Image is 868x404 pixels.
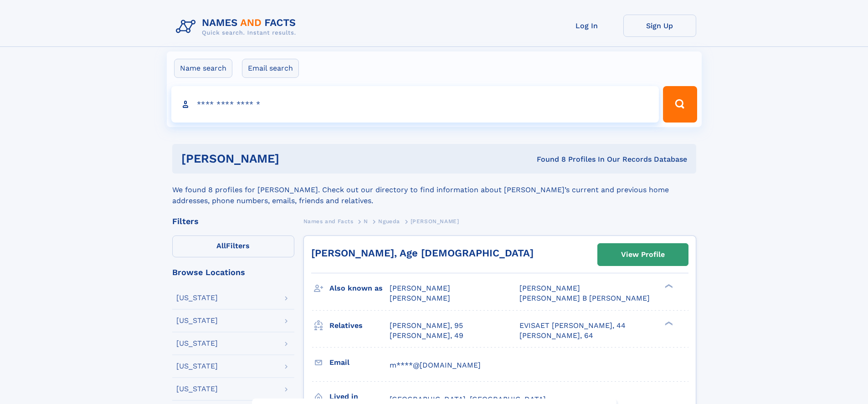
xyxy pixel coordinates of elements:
[550,15,623,37] a: Log In
[329,318,390,333] h3: Relatives
[303,215,354,227] a: Names and Facts
[519,294,650,302] span: [PERSON_NAME] B [PERSON_NAME]
[519,331,593,341] a: [PERSON_NAME], 64
[390,284,450,292] span: [PERSON_NAME]
[411,218,459,225] span: [PERSON_NAME]
[176,294,218,302] div: [US_STATE]
[174,59,232,78] label: Name search
[216,241,226,250] span: All
[176,363,218,370] div: [US_STATE]
[181,153,408,164] h1: [PERSON_NAME]
[329,355,390,370] h3: Email
[623,15,696,37] a: Sign Up
[172,15,303,39] img: Logo Names and Facts
[172,217,294,225] div: Filters
[390,321,463,331] a: [PERSON_NAME], 95
[311,247,534,259] a: [PERSON_NAME], Age [DEMOGRAPHIC_DATA]
[172,174,696,206] div: We found 8 profiles for [PERSON_NAME]. Check out our directory to find information about [PERSON_...
[171,86,659,123] input: search input
[519,321,626,331] a: EVISAET [PERSON_NAME], 44
[378,218,400,225] span: Ngueda
[390,331,463,341] a: [PERSON_NAME], 49
[329,281,390,296] h3: Also known as
[172,235,294,257] label: Filters
[378,215,400,227] a: Ngueda
[172,268,294,276] div: Browse Locations
[408,154,687,164] div: Found 8 Profiles In Our Records Database
[364,215,368,227] a: N
[364,218,368,225] span: N
[519,284,580,292] span: [PERSON_NAME]
[663,320,673,326] div: ❯
[390,294,450,302] span: [PERSON_NAME]
[663,283,673,289] div: ❯
[176,340,218,347] div: [US_STATE]
[176,317,218,324] div: [US_STATE]
[176,385,218,393] div: [US_STATE]
[598,244,688,266] a: View Profile
[621,244,665,265] div: View Profile
[242,59,299,78] label: Email search
[390,395,546,404] span: [GEOGRAPHIC_DATA], [GEOGRAPHIC_DATA]
[663,86,697,123] button: Search Button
